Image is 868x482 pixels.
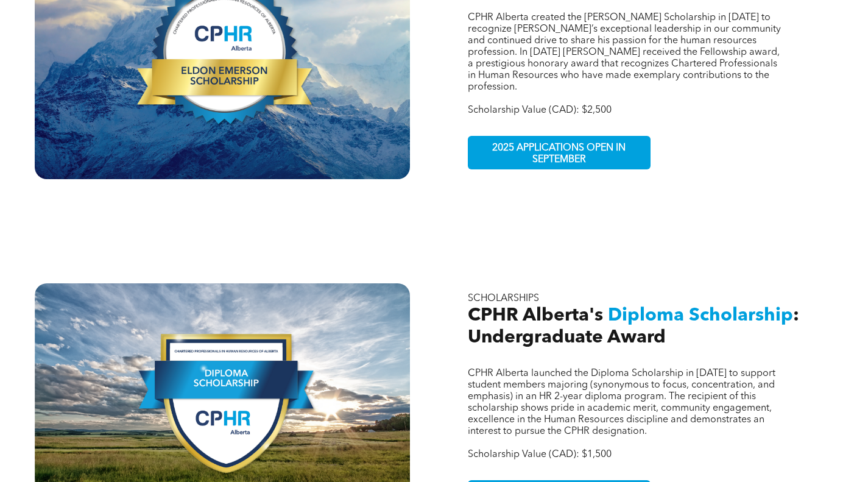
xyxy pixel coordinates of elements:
[468,294,539,303] span: SCHOLARSHIPS
[468,369,775,436] span: CPHR Alberta launched the Diploma Scholarship in [DATE] to support student members majoring (syno...
[468,105,612,115] span: Scholarship Value (CAD): $2,500
[468,450,612,459] span: Scholarship Value (CAD): $1,500
[470,136,648,172] span: 2025 APPLICATIONS OPEN IN SEPTEMBER
[468,13,781,92] span: CPHR Alberta created the [PERSON_NAME] Scholarship in [DATE] to recognize [PERSON_NAME]’s excepti...
[468,136,651,169] a: 2025 APPLICATIONS OPEN IN SEPTEMBER
[608,307,793,325] span: Diploma Scholarship
[468,307,603,325] span: CPHR Alberta's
